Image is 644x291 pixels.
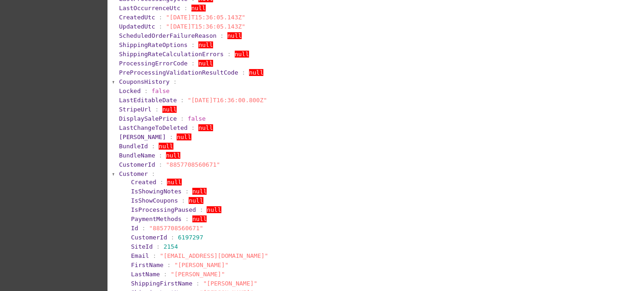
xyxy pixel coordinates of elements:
[131,225,138,232] span: Id
[131,197,178,204] span: IsShowCoupons
[191,124,195,131] span: :
[220,32,224,39] span: :
[152,170,155,177] span: :
[131,252,149,259] span: Email
[188,97,267,104] span: "[DATE]T16:36:00.800Z"
[167,262,171,268] span: :
[119,60,188,67] span: ProcessingErrorCode
[164,243,178,250] span: 2154
[162,106,177,113] span: null
[189,197,203,204] span: null
[142,225,146,232] span: :
[185,188,189,195] span: :
[235,51,249,58] span: null
[171,234,174,241] span: :
[131,271,160,278] span: LastName
[160,179,164,186] span: :
[131,243,153,250] span: SiteId
[119,23,155,30] span: UpdatedUtc
[160,252,268,259] span: "[EMAIL_ADDRESS][DOMAIN_NAME]"
[131,188,182,195] span: IsShowingNotes
[171,271,225,278] span: "[PERSON_NAME]"
[167,179,181,186] span: null
[242,69,245,76] span: :
[159,161,162,168] span: :
[159,23,162,30] span: :
[119,106,151,113] span: StripeUrl
[119,32,216,39] span: ScheduledOrderFailureReason
[227,32,242,39] span: null
[198,41,213,48] span: null
[188,115,206,122] span: false
[119,5,180,12] span: LastOccurrenceUtc
[149,225,203,232] span: "8857708560671"
[184,5,188,12] span: :
[166,23,245,30] span: "[DATE]T15:36:05.143Z"
[180,97,184,104] span: :
[119,14,155,21] span: CreatedUtc
[119,143,148,150] span: BundleId
[191,60,195,67] span: :
[131,215,182,222] span: PaymentMethods
[119,124,188,131] span: LastChangeToDeleted
[144,87,148,94] span: :
[178,234,203,241] span: 6197297
[174,262,228,268] span: "[PERSON_NAME]"
[164,271,167,278] span: :
[119,69,238,76] span: PreProcessingValidationResultCode
[119,134,166,140] span: [PERSON_NAME]
[119,152,155,159] span: BundleName
[191,41,195,48] span: :
[200,206,203,213] span: :
[192,188,207,195] span: null
[156,243,160,250] span: :
[131,206,196,213] span: IsProcessingPaused
[119,41,188,48] span: ShippingRateOptions
[207,206,221,213] span: null
[203,280,257,287] span: "[PERSON_NAME]"
[249,69,263,76] span: null
[119,115,177,122] span: DisplaySalePrice
[131,179,156,186] span: Created
[191,5,206,12] span: null
[159,14,162,21] span: :
[177,134,191,140] span: null
[131,262,163,268] span: FirstName
[119,161,155,168] span: CustomerId
[119,51,224,58] span: ShippingRateCalculationErrors
[152,143,155,150] span: :
[180,115,184,122] span: :
[152,87,170,94] span: false
[170,134,173,140] span: :
[198,60,213,67] span: null
[182,197,185,204] span: :
[131,234,167,241] span: CustomerId
[166,152,180,159] span: null
[227,51,231,58] span: :
[119,78,170,85] span: CouponsHistory
[131,280,192,287] span: ShippingFirstName
[159,143,173,150] span: null
[185,215,189,222] span: :
[155,106,159,113] span: :
[196,280,200,287] span: :
[198,124,213,131] span: null
[173,78,177,85] span: :
[119,170,148,177] span: Customer
[166,161,220,168] span: "8857708560671"
[119,87,141,94] span: Locked
[166,14,245,21] span: "[DATE]T15:36:05.143Z"
[119,97,177,104] span: LastEditableDate
[159,152,162,159] span: :
[153,252,156,259] span: :
[192,215,207,222] span: null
